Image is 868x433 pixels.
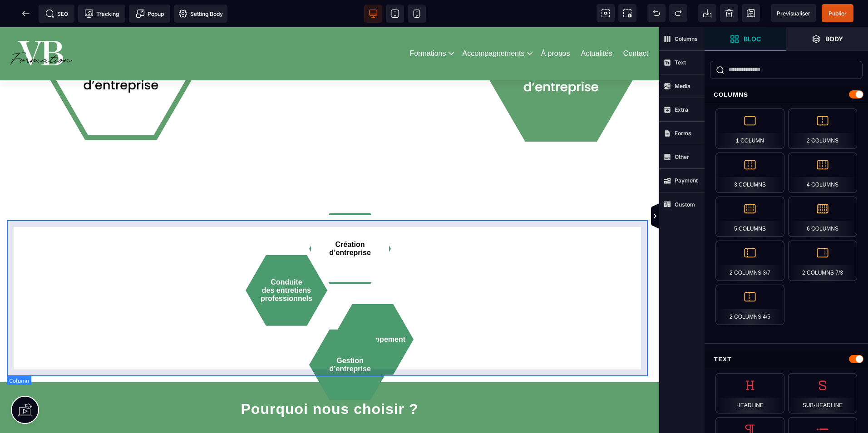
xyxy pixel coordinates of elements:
div: Sub-Headline [788,373,857,413]
div: 6 Columns [788,197,857,237]
span: Preview [771,4,816,22]
strong: Extra [675,106,688,113]
span: Screenshot [618,4,636,22]
strong: Custom [675,201,695,208]
span: Open Layer Manager [786,27,868,51]
span: View components [597,4,615,22]
strong: Payment [675,177,698,184]
h1: Pourquoi nous choisir ? [14,369,646,395]
div: 2 Columns 4/5 [715,285,784,325]
span: Publier [829,10,847,17]
strong: Text [675,59,686,66]
div: Headline [715,373,784,413]
strong: Body [825,35,843,42]
strong: Media [675,83,690,89]
a: Accompagnements [462,20,524,32]
div: Co-développement [332,277,414,348]
div: 3 Columns [715,153,784,193]
div: Gestion d’entreprise [309,302,391,373]
div: 1 Column [715,108,784,149]
a: À propos [541,20,570,32]
strong: Bloc [744,35,761,42]
strong: Forms [675,130,691,137]
a: Formations [409,20,446,32]
span: Open Blocks [705,27,786,51]
div: Conduite des entretiens professionnels [246,228,327,299]
div: 5 Columns [715,197,784,237]
div: 2 Columns 3/7 [715,241,784,281]
span: Previsualiser [777,10,810,17]
span: Tracking [84,9,119,18]
a: Actualités [581,20,612,32]
a: Contact [623,20,648,32]
span: SEO [45,9,68,18]
div: Text [705,351,868,368]
img: 86a4aa658127570b91344bfc39bbf4eb_Blanc_sur_fond_vert.png [8,4,75,49]
span: Popup [136,9,164,18]
div: 2 Columns 7/3 [788,241,857,281]
div: 2 Columns [788,108,857,149]
span: Setting Body [178,9,223,18]
div: Création d’entreprise [309,186,391,257]
div: Columns [705,86,868,103]
strong: Columns [675,35,698,42]
div: 4 Columns [788,153,857,193]
strong: Other [675,153,689,160]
